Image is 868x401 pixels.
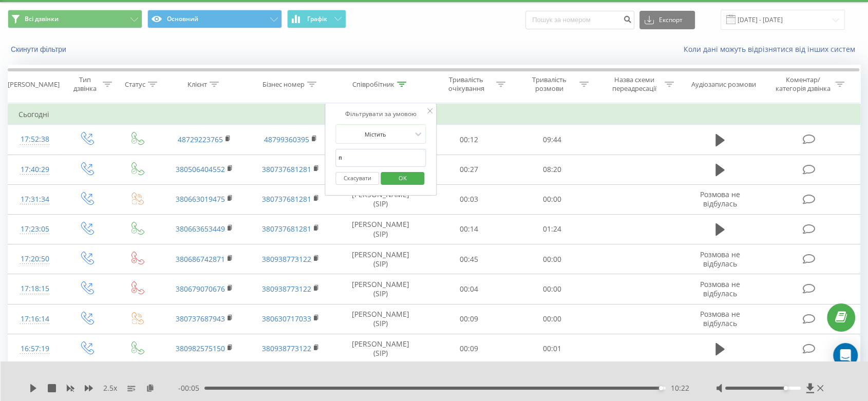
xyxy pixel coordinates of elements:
td: 00:45 [427,244,511,274]
td: 00:00 [511,304,594,334]
td: 00:04 [427,274,511,304]
td: 00:27 [427,155,511,184]
a: 380737687943 [176,314,225,323]
button: Скинути фільтри [8,45,71,54]
div: 17:20:50 [18,249,51,269]
div: 17:16:14 [18,309,51,329]
a: 380506404552 [176,164,225,174]
a: 48729223765 [178,135,223,144]
span: Розмова не відбулась [700,309,740,328]
button: OK [381,172,424,185]
a: Коли дані можуть відрізнятися вiд інших систем [684,44,860,54]
span: Всі дзвінки [25,15,59,23]
div: 17:18:15 [18,279,51,299]
input: Пошук за номером [525,11,634,29]
a: 380737681281 [262,164,311,174]
div: 17:31:34 [18,189,51,209]
td: 00:09 [427,304,511,334]
button: Основний [147,10,282,28]
div: [PERSON_NAME] [8,80,60,89]
td: 00:00 [511,244,594,274]
div: 17:40:29 [18,160,51,180]
a: 380737681281 [262,224,311,234]
a: 380630717033 [262,314,311,323]
td: 00:03 [427,184,511,214]
div: Accessibility label [783,386,787,390]
td: 00:14 [427,214,511,244]
div: Коментар/категорія дзвінка [772,75,833,93]
a: 380679070676 [176,284,225,294]
span: - 00:05 [178,383,204,393]
div: Фільтрувати за умовою [335,109,426,119]
td: 01:24 [511,214,594,244]
div: Open Intercom Messenger [833,343,858,368]
span: Розмова не відбулась [700,279,740,298]
div: 16:57:19 [18,339,51,359]
div: Accessibility label [659,386,663,390]
div: Назва схеми переадресації [607,75,662,93]
div: Тривалість очікування [439,75,494,93]
td: 00:00 [511,274,594,304]
button: Скасувати [335,172,379,185]
td: 00:01 [511,334,594,364]
div: Статус [125,80,145,89]
div: Тип дзвінка [70,75,100,93]
a: 48799360395 [264,135,309,144]
td: [PERSON_NAME] (SIP) [334,274,427,304]
span: Розмова не відбулась [700,189,740,208]
td: [PERSON_NAME] (SIP) [334,184,427,214]
div: 17:23:05 [18,219,51,239]
button: Всі дзвінки [8,10,142,28]
td: [PERSON_NAME] (SIP) [334,244,427,274]
div: Аудіозапис розмови [691,80,756,89]
span: 10:22 [671,383,689,393]
td: Сьогодні [8,104,860,125]
span: Графік [307,15,327,23]
td: 08:20 [511,155,594,184]
div: 17:52:38 [18,129,51,149]
span: OK [388,170,417,186]
a: 380938773122 [262,254,311,264]
td: 00:12 [427,125,511,155]
td: [PERSON_NAME] (SIP) [334,304,427,334]
a: 380938773122 [262,343,311,353]
td: 00:09 [427,334,511,364]
div: Співробітник [352,80,394,89]
button: Графік [287,10,346,28]
a: 380663019475 [176,194,225,204]
div: Тривалість розмови [522,75,577,93]
td: 09:44 [511,125,594,155]
a: 380663653449 [176,224,225,234]
td: [PERSON_NAME] (SIP) [334,334,427,364]
td: 00:00 [511,184,594,214]
span: Розмова не відбулась [700,250,740,269]
a: 380737681281 [262,194,311,204]
a: 380686742871 [176,254,225,264]
button: Експорт [639,11,695,29]
div: Бізнес номер [262,80,305,89]
a: 380938773122 [262,284,311,294]
div: Клієнт [187,80,207,89]
td: [PERSON_NAME] (SIP) [334,214,427,244]
input: Введіть значення [335,149,426,167]
span: 2.5 x [103,383,117,393]
a: 380982575150 [176,343,225,353]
